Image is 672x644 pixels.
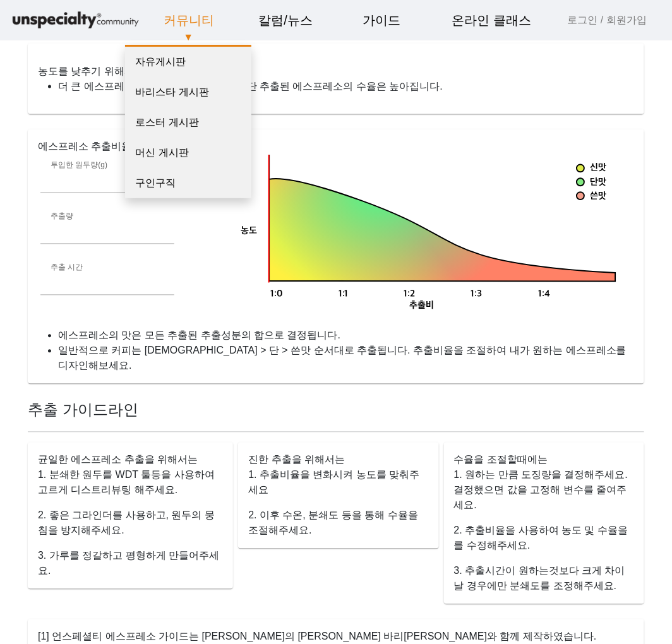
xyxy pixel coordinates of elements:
mat-card-title: 수율을 조절할때에는 [454,453,548,468]
li: 일반적으로 커피는 [DEMOGRAPHIC_DATA] > 단 > 쓴맛 순서대로 추출됩니다. 추출비율을 조절하여 내가 원하는 에스프레소를 디자인해보세요. [58,343,634,374]
tspan: 1:3 [471,289,483,300]
a: 머신 게시판 [125,138,251,168]
mat-label: 추출 시간 [51,264,83,272]
span: 홈 [40,419,47,429]
a: 커뮤니티 [153,3,224,37]
a: 대화 [83,400,163,432]
a: 온라인 클래스 [441,3,541,37]
p: ▼ [141,30,236,45]
mat-card-title: 균일한 에스프레소 추출을 위해서는 [38,453,198,468]
a: 설정 [163,400,243,432]
tspan: 1:4 [539,289,551,300]
a: 바리스타 게시판 [125,77,251,107]
li: 더 큰 에스프레소 추출비를 가져가보세요. 단 추출된 에스프레소의 수율은 높아집니다. [58,79,634,94]
p: 2. 이후 수온, 분쇄도 등을 통해 수율을 조절해주세요. [248,508,428,539]
a: 로스터 게시판 [125,107,251,138]
tspan: 단맛 [591,177,607,188]
p: 3. 가루를 정갈하고 평형하게 만들어주세요. [38,549,223,579]
h2: 추출 가이드라인 [28,399,644,422]
tspan: 쓴맛 [591,191,607,202]
a: 구인구직 [125,168,251,198]
li: 에스프레소의 맛은 모든 추출된 추출성분의 합으로 결정됩니다. [58,328,634,343]
mat-card-title: 농도를 낮추기 위해서는 [38,64,145,79]
p: 3. 추출시간이 원하는것보다 크게 차이날 경우에만 분쇄도를 조정해주세요. [454,564,634,594]
span: 설정 [195,419,210,429]
p: 1. 분쇄한 원두를 WDT 툴등을 사용하여 고르게 디스트리뷰팅 해주세요. [38,468,223,498]
mat-label: 투입한 원두량(g) [51,162,107,170]
tspan: 추출비 [409,301,434,311]
tspan: 1:2 [404,289,415,300]
a: 자유게시판 [125,47,251,77]
tspan: 1:1 [339,289,348,300]
a: 칼럼/뉴스 [249,3,323,37]
mat-card-title: 진한 추출을 위해서는 [248,453,345,468]
a: 로그인 / 회원가입 [568,13,647,28]
tspan: 신맛 [591,163,607,174]
mat-card-title: 에스프레소 추출비율에 따른 맛 변화도 [38,140,211,155]
img: logo [10,9,141,32]
p: 1. 추출비율을 변화시켜 농도를 맞춰주세요 [248,468,428,498]
span: 대화 [116,420,131,430]
p: 2. 추출비율을 사용하여 농도 및 수율을를 수정해주세요. [454,523,634,554]
tspan: 농도 [241,226,257,237]
mat-label: 추출량 [51,213,73,221]
a: 홈 [4,400,83,432]
tspan: 1:0 [271,289,284,300]
p: 2. 좋은 그라인더를 사용하고, 원두의 뭉침을 방지해주세요. [38,508,223,539]
p: 1. 원하는 만큼 도징량을 결정해주세요. 결정했으면 값을 고정해 변수를 줄여주세요. [454,468,634,513]
a: 가이드 [352,3,411,37]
